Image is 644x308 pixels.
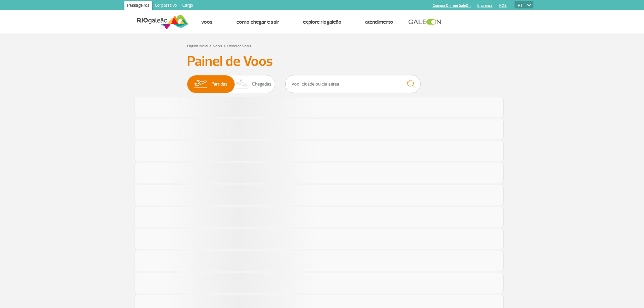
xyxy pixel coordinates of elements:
a: Atendimento [365,19,393,25]
a: Imprensa [477,3,493,8]
a: > [209,42,212,49]
a: Corporativo [152,1,180,11]
a: Compra On-line GaleOn [433,3,471,8]
a: > [223,42,226,49]
a: RQS [499,3,507,8]
a: Página Inicial [187,44,208,49]
a: Painel de Voos [227,44,251,49]
a: Passageiros [124,1,152,11]
a: Como chegar e sair [236,19,279,25]
span: Partidas [211,75,228,93]
a: Cargo [180,1,196,11]
input: Voo, cidade ou cia aérea [285,75,421,93]
img: slider-desembarque [232,75,252,93]
a: Voos [201,19,213,25]
a: Explore RIOgaleão [303,19,341,25]
img: slider-embarque [190,75,211,93]
span: Chegadas [252,75,271,93]
h3: Painel de Voos [187,53,457,70]
a: Voos [213,44,222,49]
